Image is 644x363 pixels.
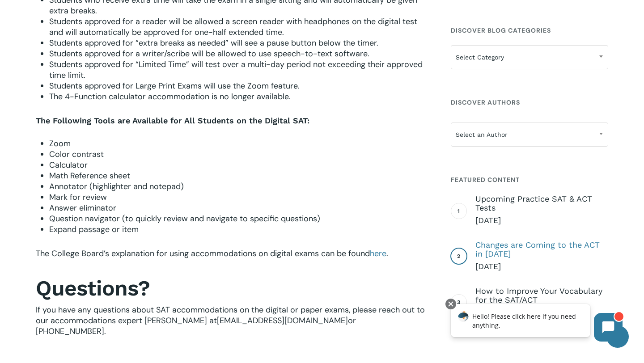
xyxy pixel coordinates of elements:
[370,248,386,259] a: here
[475,241,608,258] span: Changes are Coming to the ACT in [DATE]
[49,16,417,38] span: Students approved for a reader will be allowed a screen reader with headphones on the digital tes...
[49,160,88,170] span: Calculator
[451,48,608,67] span: Select Category
[475,215,608,226] span: [DATE]
[475,194,608,212] span: Upcoming Practice SAT & ACT Tests
[475,287,608,318] a: How to Improve Your Vocabulary for the SAT/ACT [DATE]
[49,170,130,181] span: Math Reference sheet
[475,261,608,272] span: [DATE]
[49,192,107,203] span: Mark for review
[36,275,150,301] b: Questions?
[441,297,631,350] iframe: Chatbot
[36,304,425,326] span: If you have any questions about SAT accommodations on the digital or paper exams, please reach ou...
[49,59,423,80] span: Students approved for “Limited Time” will test over a multi-day period not exceeding their approv...
[36,116,309,125] strong: The Following Tools are Available for All Students on the Digital SAT:
[475,241,608,272] a: Changes are Coming to the ACT in [DATE] [DATE]
[49,48,369,59] span: Students approved for a writer/scribe will be allowed to use speech-to-text software.
[451,122,608,147] span: Select an Author
[49,203,116,213] span: Answer eliminator
[451,22,608,38] h4: Discover Blog Categories
[36,248,370,259] span: The College Board’s explanation for using accommodations on digital exams can be found
[49,38,378,48] span: Students approved for “extra breaks as needed” will see a pause button below the timer.
[386,248,388,259] span: .
[49,91,291,102] span: The 4-Function calculator accommodation is no longer available.
[49,80,300,91] span: Students approved for Large Print Exams will use the Zoom feature.
[49,213,320,224] span: Question navigator (to quickly review and navigate to specific questions)
[451,45,608,69] span: Select Category
[475,287,608,304] span: How to Improve Your Vocabulary for the SAT/ACT
[49,224,139,235] span: Expand passage or item
[451,125,608,144] span: Select an Author
[49,181,184,192] span: Annotator (highlighter and notepad)
[36,315,356,337] span: or [PHONE_NUMBER].
[49,138,71,149] span: Zoom
[451,94,608,110] h4: Discover Authors
[217,315,348,326] span: [EMAIL_ADDRESS][DOMAIN_NAME]
[451,172,608,188] h4: Featured Content
[475,194,608,226] a: Upcoming Practice SAT & ACT Tests [DATE]
[49,149,104,160] span: Color contrast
